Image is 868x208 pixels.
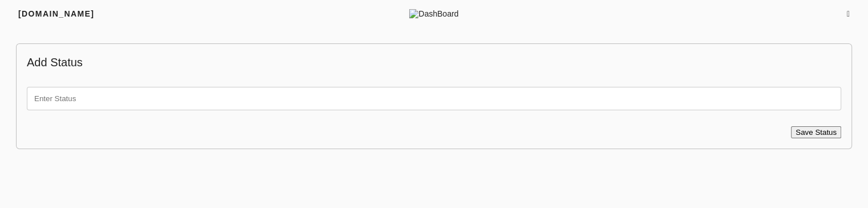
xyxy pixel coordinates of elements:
span: [DOMAIN_NAME] [18,9,94,18]
p: Add Status [27,54,841,71]
img: dashboard.png [409,9,418,18]
span: DashBoard [405,8,463,19]
span: Save Status [796,128,837,137]
button: Save Status [791,126,841,138]
input: Enter Status [27,87,841,110]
